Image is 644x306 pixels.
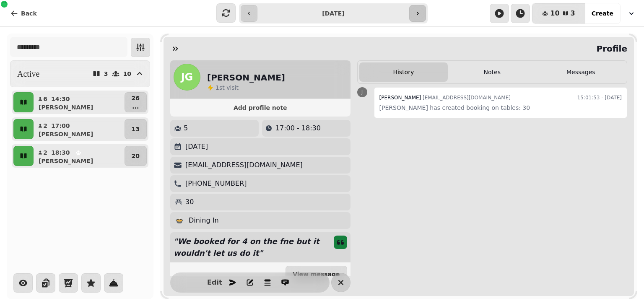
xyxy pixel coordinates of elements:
[51,122,70,130] p: 17:00
[180,105,340,111] span: Add profile note
[125,119,147,139] button: 13
[189,215,219,226] p: Dining In
[123,71,131,77] p: 10
[286,266,347,283] button: View message
[185,160,303,170] p: [EMAIL_ADDRESS][DOMAIN_NAME]
[125,146,147,166] button: 20
[3,5,44,22] button: Back
[219,84,226,91] span: st
[550,10,559,17] span: 10
[104,71,108,77] p: 3
[175,215,184,226] p: 🍲
[181,72,193,82] span: JG
[532,3,585,23] button: 103
[206,274,223,291] button: Edit
[379,95,421,101] span: [PERSON_NAME]
[359,62,448,82] button: History
[379,103,622,113] p: [PERSON_NAME] has created booking on tables: 30
[379,93,511,103] div: [EMAIL_ADDRESS][DOMAIN_NAME]
[51,95,70,103] p: 14:30
[361,90,363,95] span: J
[17,68,39,80] h2: Active
[537,62,625,82] button: Messages
[39,157,93,165] p: [PERSON_NAME]
[132,94,140,102] p: 26
[210,279,220,286] span: Edit
[293,271,340,277] span: View message
[275,123,321,133] p: 17:00 - 18:30
[170,232,327,262] p: " We booked for 4 on the fne but it wouldn't let us do it "
[35,119,123,139] button: 217:00[PERSON_NAME]
[132,152,140,160] p: 20
[216,83,239,92] p: visit
[585,3,620,23] button: Create
[571,10,575,17] span: 3
[51,148,70,157] p: 18:30
[207,72,285,83] h2: [PERSON_NAME]
[43,148,48,157] p: 2
[132,125,140,133] p: 13
[125,92,147,112] button: 26...
[132,102,140,111] p: ...
[216,84,219,91] span: 1
[43,122,48,130] p: 2
[592,10,613,16] span: Create
[174,102,347,113] button: Add profile note
[35,146,123,166] button: 218:30[PERSON_NAME]
[448,62,536,82] button: Notes
[43,95,48,103] p: 6
[39,103,93,112] p: [PERSON_NAME]
[39,130,93,138] p: [PERSON_NAME]
[35,92,123,112] button: 614:30[PERSON_NAME]
[577,93,622,103] time: 15:01:53 - [DATE]
[184,123,188,133] p: 5
[10,60,150,87] button: Active310
[185,142,208,152] p: [DATE]
[593,43,627,54] h2: Profile
[185,179,247,189] p: [PHONE_NUMBER]
[185,197,194,207] p: 30
[21,10,37,16] span: Back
